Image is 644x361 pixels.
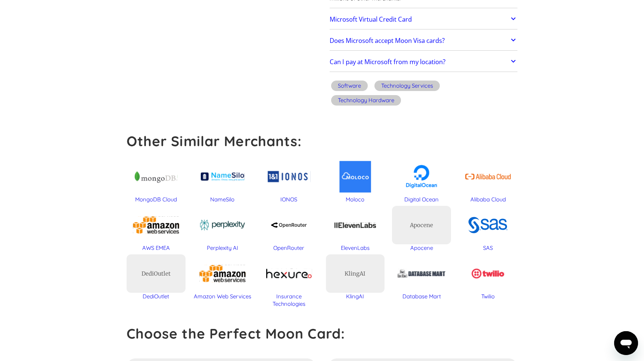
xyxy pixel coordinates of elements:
a: ApoceneApocene [392,206,451,252]
div: AWS EMEA [127,244,186,252]
div: Technology Services [381,82,433,90]
div: SAS [458,244,517,252]
div: DediOutlet [141,270,171,277]
a: Digital Ocean [392,157,451,203]
h2: Microsoft Virtual Credit Card [330,16,412,23]
h2: Does Microsoft accept Moon Visa cards? [330,37,445,44]
a: Insurance Technologies [259,254,318,308]
a: Technology Services [373,79,441,94]
strong: Other Similar Merchants: [127,132,302,150]
a: MongoDB Cloud [127,157,186,203]
a: Technology Hardware [330,94,402,109]
a: ElevenLabs [326,206,385,252]
a: NameSilo [193,157,252,203]
a: Does Microsoft accept Moon Visa cards? [330,33,518,48]
div: Alibaba Cloud [458,196,517,203]
a: Database Mart [392,254,451,300]
div: Twilio [458,293,517,300]
a: Amazon Web Services [193,254,252,300]
div: DediOutlet [127,293,186,300]
div: OpenRouter [259,244,318,252]
div: MongoDB Cloud [127,196,186,203]
h2: Can I pay at Microsoft from my location? [330,58,445,66]
div: Apocene [392,244,451,252]
a: Perplexity AI [193,206,252,252]
strong: Choose the Perfect Moon Card: [127,325,345,342]
a: AWS EMEA [127,206,186,252]
a: Software [330,79,369,94]
div: Perplexity AI [193,244,252,252]
iframe: Button to launch messaging window [614,331,638,355]
div: KlingAI [345,270,365,277]
div: NameSilo [193,196,252,203]
div: Digital Ocean [392,196,451,203]
a: SAS [458,206,517,252]
div: Technology Hardware [338,97,394,104]
div: Moloco [326,196,385,203]
div: Amazon Web Services [193,293,252,300]
div: IONOS [259,196,318,203]
a: Twilio [458,254,517,300]
div: Apocene [410,222,433,229]
a: KlingAIKlingAI [326,254,385,300]
a: DediOutletDediOutlet [127,254,186,300]
div: Insurance Technologies [259,293,318,308]
a: Alibaba Cloud [458,157,517,203]
a: IONOS [259,157,318,203]
div: Software [338,82,361,90]
a: Microsoft Virtual Credit Card [330,12,518,27]
div: KlingAI [326,293,385,300]
div: ElevenLabs [326,244,385,252]
a: OpenRouter [259,206,318,252]
a: Moloco [326,157,385,203]
div: Database Mart [392,293,451,300]
a: Can I pay at Microsoft from my location? [330,54,518,70]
